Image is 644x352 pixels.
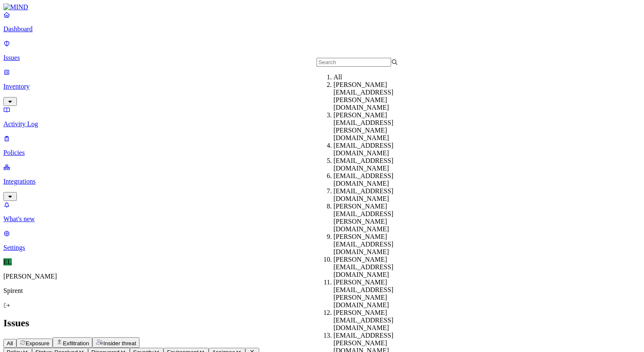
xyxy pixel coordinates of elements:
[3,163,641,200] a: Integrations
[333,233,415,256] div: [PERSON_NAME][EMAIL_ADDRESS][DOMAIN_NAME]
[3,3,641,11] a: MIND
[317,58,391,67] input: Search
[3,273,641,280] p: [PERSON_NAME]
[3,68,641,105] a: Inventory
[3,3,28,11] img: MIND
[3,40,641,62] a: Issues
[3,11,641,33] a: Dashboard
[3,215,641,223] p: What's new
[333,81,415,111] div: [PERSON_NAME][EMAIL_ADDRESS][PERSON_NAME][DOMAIN_NAME]
[3,244,641,252] p: Settings
[333,73,415,81] div: All
[333,142,415,157] div: [EMAIL_ADDRESS][DOMAIN_NAME]
[333,172,415,187] div: [EMAIL_ADDRESS][DOMAIN_NAME]
[333,203,415,233] div: [PERSON_NAME][EMAIL_ADDRESS][PERSON_NAME][DOMAIN_NAME]
[3,230,641,252] a: Settings
[63,340,89,347] span: Exfiltration
[3,287,641,295] p: Spirent
[3,149,641,157] p: Policies
[333,279,415,309] div: [PERSON_NAME][EMAIL_ADDRESS][PERSON_NAME][DOMAIN_NAME]
[3,25,641,33] p: Dashboard
[3,258,12,265] span: EL
[333,157,415,172] div: [EMAIL_ADDRESS][DOMAIN_NAME]
[333,111,415,142] div: [PERSON_NAME][EMAIL_ADDRESS][PERSON_NAME][DOMAIN_NAME]
[3,317,641,329] h2: Issues
[26,340,49,347] span: Exposure
[3,201,641,223] a: What's new
[333,187,415,203] div: [EMAIL_ADDRESS][DOMAIN_NAME]
[3,120,641,128] p: Activity Log
[3,135,641,157] a: Policies
[333,309,415,332] div: [PERSON_NAME][EMAIL_ADDRESS][DOMAIN_NAME]
[103,340,136,347] span: Insider threat
[3,83,641,90] p: Inventory
[7,340,13,347] span: All
[3,106,641,128] a: Activity Log
[333,256,415,279] div: [PERSON_NAME][EMAIL_ADDRESS][DOMAIN_NAME]
[3,54,641,62] p: Issues
[3,178,641,185] p: Integrations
